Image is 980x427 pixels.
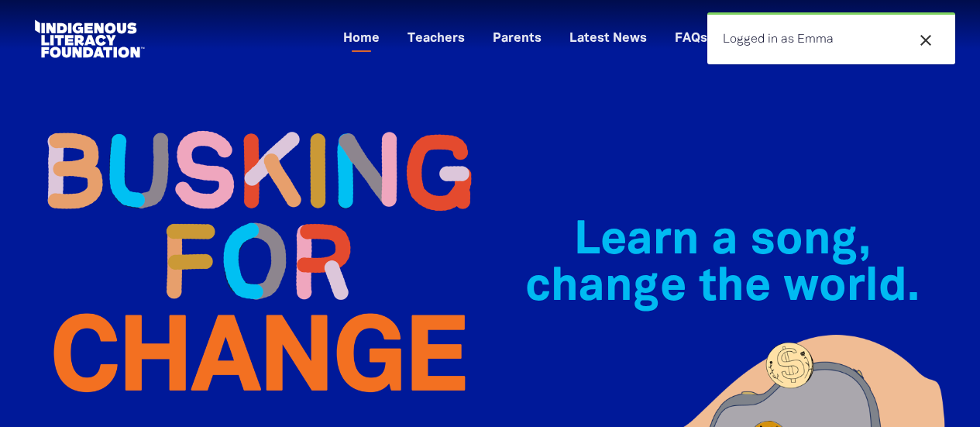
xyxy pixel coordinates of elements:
[560,26,656,52] a: Latest News
[334,26,389,52] a: Home
[707,12,955,64] div: Logged in as Emma
[483,26,551,52] a: Parents
[525,220,920,309] span: Learn a song, change the world.
[912,30,940,50] button: close
[665,26,717,52] a: FAQs
[398,26,474,52] a: Teachers
[916,31,935,50] i: close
